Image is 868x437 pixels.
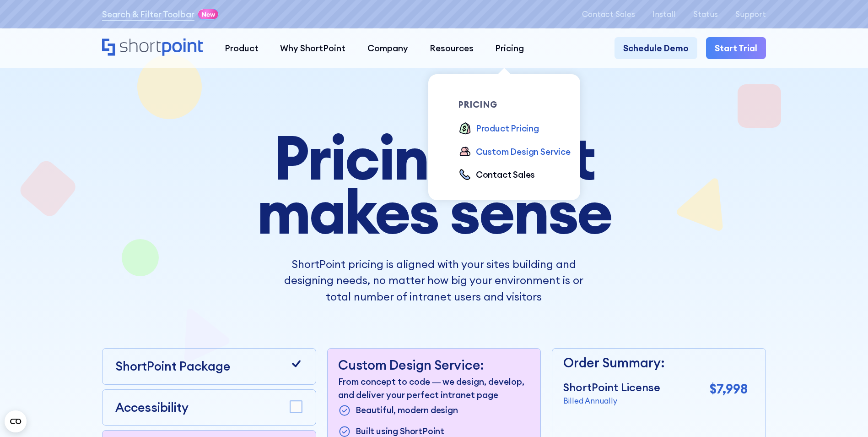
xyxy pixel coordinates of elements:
a: Company [356,37,419,59]
div: Product Pricing [476,122,539,135]
div: Widget de chat [822,393,868,437]
a: Custom Design Service [458,145,571,159]
p: From concept to code — we design, develop, and deliver your perfect intranet page [338,375,530,401]
p: Order Summary: [563,353,748,373]
a: Schedule Demo [615,37,697,59]
button: Open CMP widget [5,410,27,432]
p: $7,998 [710,379,748,399]
a: Why ShortPoint [270,37,356,59]
a: Resources [419,37,484,59]
div: Why ShortPoint [280,42,345,55]
a: Status [693,10,718,18]
div: Custom Design Service [476,145,571,158]
p: ShortPoint pricing is aligned with your sites building and designing needs, no matter how big you... [271,256,597,305]
a: Contact Sales [582,10,635,18]
a: Contact Sales [458,168,535,182]
p: Beautiful, modern design [356,404,458,418]
a: Product Pricing [458,122,539,136]
p: ShortPoint Package [115,357,230,376]
div: Resources [430,42,474,55]
h1: Pricing that makes sense [190,131,678,239]
a: Support [735,10,766,18]
a: Pricing [485,37,535,59]
a: Home [102,38,203,57]
div: Company [367,42,408,55]
div: Contact Sales [476,168,535,181]
p: Billed Annually [563,395,660,407]
div: pricing [458,100,580,109]
p: Custom Design Service: [338,357,530,373]
a: Install [652,10,676,18]
a: Product [214,37,269,59]
iframe: Chat Widget [822,393,868,437]
div: Product [225,42,259,55]
a: Start Trial [706,37,766,59]
a: Search & Filter Toolbar [102,8,194,21]
p: ShortPoint License [563,379,660,396]
p: Accessibility [115,399,189,417]
div: Pricing [495,42,524,55]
